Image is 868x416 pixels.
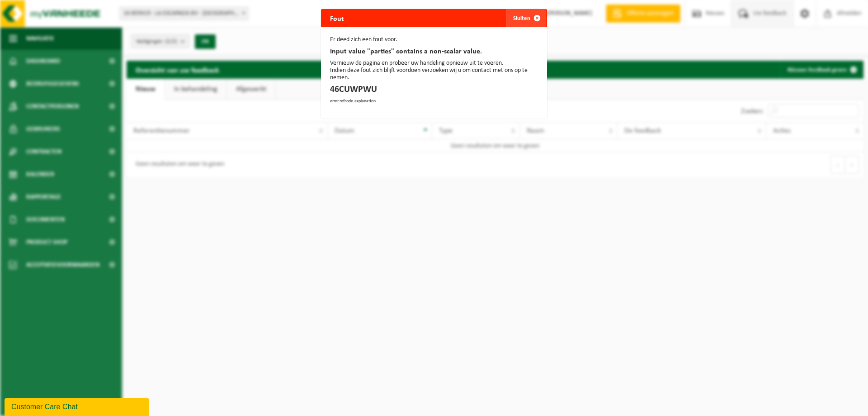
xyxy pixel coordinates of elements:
[330,98,538,105] p: error.refcode.explanation
[321,9,353,28] h2: Fout
[330,36,538,43] p: Er deed zich een fout voor.
[330,86,538,93] p: 46CUWPWU
[506,9,546,27] button: Sluiten
[330,48,538,55] p: Input value "parties" contains a non-scalar value.
[330,60,538,81] p: Vernieuw de pagina en probeer uw handeling opnieuw uit te voeren. Indien deze fout zich blijft vo...
[5,396,151,416] iframe: chat widget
